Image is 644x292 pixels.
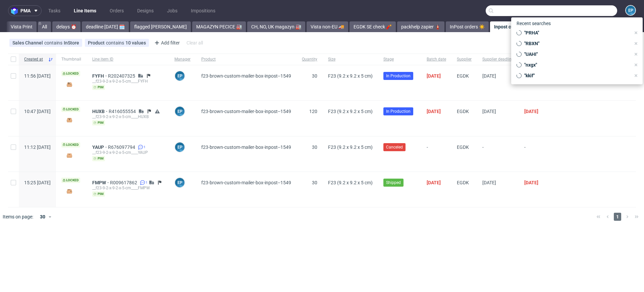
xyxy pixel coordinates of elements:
[24,144,51,150] span: 11:12 [DATE]
[175,178,184,187] figcaption: EP
[110,180,139,185] a: R009617862
[133,5,158,16] a: Designs
[92,144,108,150] a: YAUP
[427,180,441,185] span: [DATE]
[302,57,317,62] span: Quantity
[524,180,538,185] span: [DATE]
[92,156,105,161] span: pim
[24,73,51,79] span: 11:56 [DATE]
[201,180,291,185] span: f23-brown-custom-mailer-box-inpost--1549
[383,57,416,62] span: Stage
[92,120,105,125] span: pim
[125,40,146,45] div: 10 values
[106,5,128,16] a: Orders
[522,72,631,79] span: "kkif"
[146,180,148,185] span: 1
[201,57,291,62] span: Product
[108,144,137,150] a: R676097794
[185,38,204,47] div: Clear all
[386,144,403,150] span: Canceled
[524,144,561,164] span: -
[192,21,246,32] a: MAGAZYN PECICE 🏭
[482,144,514,164] span: -
[187,5,219,16] a: Impositions
[92,191,105,197] span: pim
[175,107,184,116] figcaption: EP
[386,180,401,186] span: Shipped
[482,109,496,114] span: [DATE]
[522,29,631,36] span: "PRHA"
[92,79,164,84] div: __f23-9-2-x-9-2-x-5-cm____FYFH
[92,57,164,62] span: Line item ID
[61,151,77,160] img: version_two_editor_design
[457,73,469,79] span: EGDK
[457,180,469,185] span: EGDK
[92,109,109,114] a: HUXB
[152,37,181,48] div: Add filter
[328,144,373,150] span: F23 (9.2 x 9.2 x 5 cm)
[92,180,110,185] a: FMPW
[12,40,44,45] span: Sales Channel
[522,62,631,68] span: "nxgx"
[44,5,64,16] a: Tasks
[130,21,191,32] a: flagged [PERSON_NAME]
[446,21,489,32] a: InPost orders ☀️
[328,180,373,185] span: F23 (9.2 x 9.2 x 5 cm)
[36,212,48,221] div: 30
[175,71,184,81] figcaption: EP
[8,5,42,16] button: pma
[312,144,317,150] span: 30
[427,144,446,164] span: -
[427,73,441,79] span: [DATE]
[312,180,317,185] span: 30
[70,5,100,16] a: Line Items
[92,85,105,90] span: pim
[109,109,137,114] span: R416055554
[482,180,496,185] span: [DATE]
[61,142,80,148] span: Locked
[92,114,164,119] div: __f23-9-2-x-9-2-x-5-cm____HUXB
[61,71,80,76] span: Locked
[309,109,317,114] span: 120
[482,57,514,62] span: Supplier deadline
[24,180,51,185] span: 15:25 [DATE]
[61,57,82,62] span: Thumbnail
[24,57,45,62] span: Created at
[386,108,411,114] span: In Production
[92,73,108,79] a: FYFH
[137,144,146,150] a: 1
[457,109,469,114] span: EGDK
[3,213,33,220] span: Items on page:
[614,213,621,221] span: 1
[11,7,20,15] img: logo
[108,73,137,79] a: R202407325
[457,144,469,150] span: EGDK
[386,73,411,79] span: In Production
[490,21,534,32] a: Inpost custom
[106,40,125,45] span: contains
[61,107,80,112] span: Locked
[24,109,51,114] span: 10:47 [DATE]
[38,21,51,32] a: All
[427,57,446,62] span: Batch date
[247,21,305,32] a: CH, NO, UK magazyn 🏭
[397,21,444,32] a: packhelp zapier 🧯
[144,144,146,150] span: 1
[626,6,635,15] figcaption: EP
[7,21,37,32] a: Vista Print
[307,21,348,32] a: Vista non-EU 🚚
[328,73,373,79] span: F23 (9.2 x 9.2 x 5 cm)
[457,57,472,62] span: Supplier
[201,73,291,79] span: f23-brown-custom-mailer-box-inpost--1549
[52,21,80,32] a: delays ⏰
[61,80,77,89] img: version_two_editor_design
[524,109,538,114] span: [DATE]
[82,21,129,32] a: deadline [DATE] 🗓️
[328,109,373,114] span: F23 (9.2 x 9.2 x 5 cm)
[201,144,291,150] span: f23-brown-custom-mailer-box-inpost--1549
